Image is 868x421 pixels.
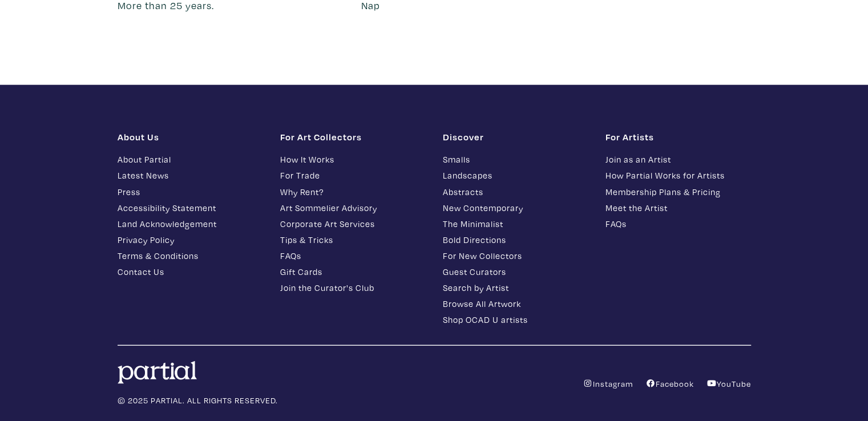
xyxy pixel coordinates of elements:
a: Privacy Policy [118,233,263,246]
a: Meet the Artist [605,201,751,214]
h1: For Art Collectors [280,131,426,143]
a: Facebook [645,378,694,389]
a: Latest News [118,169,263,182]
a: Bold Directions [443,233,588,246]
a: YouTube [706,378,751,389]
a: Guest Curators [443,265,588,278]
img: logo.svg [118,361,197,384]
a: Landscapes [443,169,588,182]
a: Instagram [583,378,633,389]
a: Shop OCAD U artists [443,313,588,326]
a: New Contemporary [443,201,588,214]
a: The Minimalist [443,217,588,230]
h1: Discover [443,131,588,143]
a: Tips & Tricks [280,233,426,246]
h1: About Us [118,131,263,143]
a: Art Sommelier Advisory [280,201,426,214]
a: Browse All Artwork [443,297,588,310]
a: For New Collectors [443,249,588,262]
a: Corporate Art Services [280,217,426,230]
a: Why Rent? [280,185,426,199]
a: Land Acknowledgement [118,217,263,230]
a: Press [118,185,263,199]
a: Contact Us [118,265,263,278]
a: For Trade [280,169,426,182]
a: Abstracts [443,185,588,199]
a: Gift Cards [280,265,426,278]
a: Search by Artist [443,281,588,294]
a: FAQs [605,217,751,230]
a: About Partial [118,153,263,166]
a: FAQs [280,249,426,262]
a: Join the Curator's Club [280,281,426,294]
a: How It Works [280,153,426,166]
a: Join as an Artist [605,153,751,166]
div: © 2025 PARTIAL. ALL RIGHTS RESERVED. [109,361,434,407]
a: Terms & Conditions [118,249,263,262]
a: Accessibility Statement [118,201,263,214]
a: Membership Plans & Pricing [605,185,751,199]
a: How Partial Works for Artists [605,169,751,182]
a: Smalls [443,153,588,166]
h1: For Artists [605,131,751,143]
